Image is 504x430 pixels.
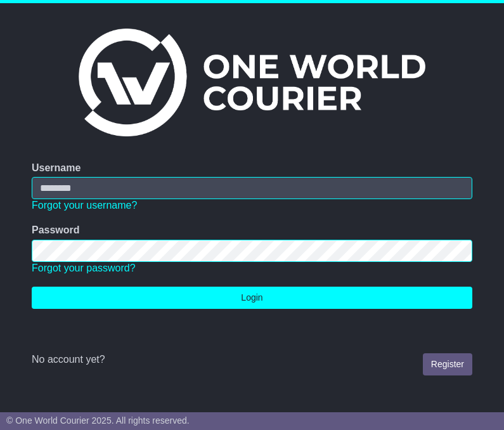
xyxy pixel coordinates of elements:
[32,287,472,309] button: Login
[6,415,190,426] span: © One World Courier 2025. All rights reserved.
[79,29,425,136] img: One World
[32,353,472,365] div: No account yet?
[32,162,81,174] label: Username
[423,353,472,375] a: Register
[32,224,80,236] label: Password
[32,200,137,211] a: Forgot your username?
[32,263,136,273] a: Forgot your password?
